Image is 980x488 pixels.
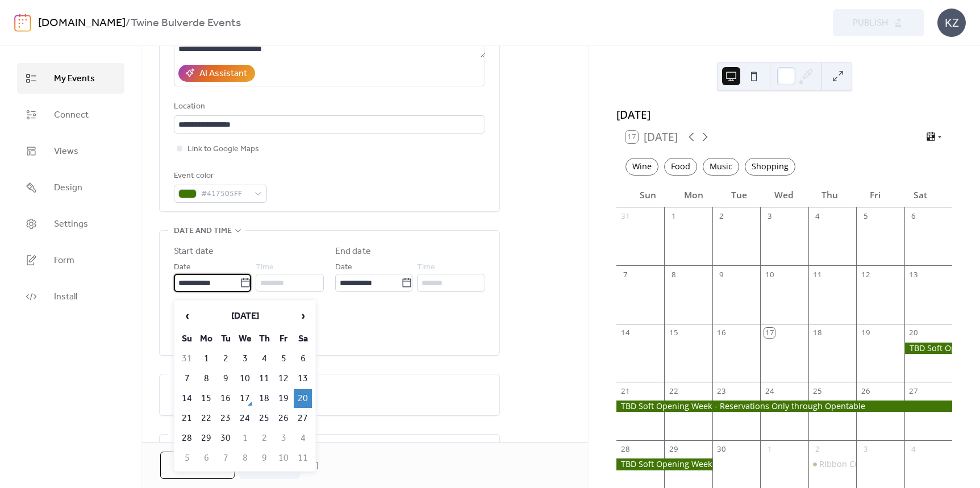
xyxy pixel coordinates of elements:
[294,409,312,428] td: 27
[17,172,124,203] a: Design
[620,386,631,396] div: 21
[274,349,293,368] td: 5
[17,281,124,312] a: Install
[625,158,658,176] div: Wine
[201,187,249,201] span: #417505FF
[807,183,852,207] div: Thu
[178,389,196,408] td: 14
[812,270,823,280] div: 11
[764,444,774,454] div: 1
[255,349,273,368] td: 4
[178,305,195,327] span: ‹
[625,183,671,207] div: Sun
[294,429,312,448] td: 4
[274,409,293,428] td: 26
[294,329,312,348] th: Sa
[54,290,77,304] span: Install
[908,386,919,396] div: 27
[616,401,952,412] div: TBD Soft Opening Week - Reservations Only through Opentable
[160,452,235,479] button: Cancel
[197,429,215,448] td: 29
[180,459,215,473] span: Cancel
[187,143,259,156] span: Link to Google Maps
[745,158,795,176] div: Shopping
[808,458,856,470] div: RIbbon Cutting for Twine with Bulverde Chamber
[274,429,293,448] td: 3
[255,389,273,408] td: 18
[199,67,247,81] div: AI Assistant
[255,429,273,448] td: 2
[17,99,124,130] a: Connect
[274,329,293,348] th: Fr
[764,270,774,280] div: 10
[294,305,311,327] span: ›
[716,270,727,280] div: 9
[197,329,215,348] th: Mo
[255,409,273,428] td: 25
[335,261,352,274] span: Date
[716,183,762,207] div: Tue
[236,389,254,408] td: 17
[294,389,312,408] td: 20
[256,261,274,274] span: Time
[335,245,371,258] div: End date
[852,183,898,207] div: Fri
[17,63,124,94] a: My Events
[294,349,312,368] td: 6
[178,429,196,448] td: 28
[54,181,82,195] span: Design
[812,386,823,396] div: 25
[669,444,679,454] div: 29
[904,343,952,354] div: TBD Soft Opening Week - Reservations Only through Opentable
[764,386,774,396] div: 24
[908,270,919,280] div: 13
[664,158,697,176] div: Food
[178,409,196,428] td: 21
[178,449,196,468] td: 5
[620,270,631,280] div: 7
[197,349,215,368] td: 1
[274,449,293,468] td: 10
[669,211,679,222] div: 1
[236,429,254,448] td: 1
[197,409,215,428] td: 22
[937,9,966,37] div: KZ
[17,208,124,239] a: Settings
[216,449,235,468] td: 7
[236,409,254,428] td: 24
[216,429,235,448] td: 30
[197,369,215,388] td: 8
[274,369,293,388] td: 12
[620,328,631,338] div: 14
[174,100,483,114] div: Location
[716,444,727,454] div: 30
[178,369,196,388] td: 7
[764,328,774,338] div: 17
[54,254,74,268] span: Form
[860,444,870,454] div: 3
[908,211,919,222] div: 6
[669,386,679,396] div: 22
[908,328,919,338] div: 20
[764,211,774,222] div: 3
[669,270,679,280] div: 8
[716,211,727,222] div: 2
[860,270,870,280] div: 12
[620,444,631,454] div: 28
[236,329,254,348] th: We
[216,349,235,368] td: 2
[54,109,89,122] span: Connect
[174,245,214,258] div: Start date
[197,449,215,468] td: 6
[274,389,293,408] td: 19
[762,183,807,207] div: Wed
[255,369,273,388] td: 11
[126,12,131,34] b: /
[255,449,273,468] td: 9
[908,444,919,454] div: 4
[174,169,265,183] div: Event color
[54,218,88,231] span: Settings
[197,304,293,328] th: [DATE]
[178,349,196,368] td: 31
